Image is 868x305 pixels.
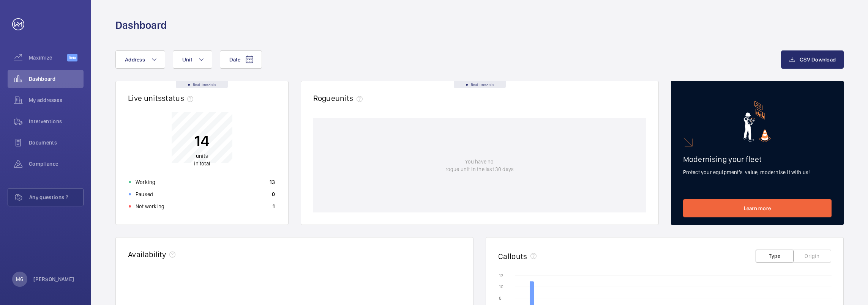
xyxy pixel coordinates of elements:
button: CSV Download [781,50,844,69]
span: CSV Download [800,57,836,63]
p: in total [194,152,210,167]
p: 1 [273,203,275,210]
p: Working [136,178,155,186]
button: Type [756,250,794,263]
span: status [162,93,196,103]
h2: Callouts [498,252,527,261]
text: 12 [499,273,503,278]
span: Interventions [29,118,84,125]
button: Origin [793,250,831,263]
p: [PERSON_NAME] [33,275,74,283]
span: Address [125,57,145,63]
button: Date [220,50,262,69]
span: Unit [182,57,192,63]
h2: Rogue [313,93,366,103]
button: Unit [173,50,212,69]
h2: Live units [128,93,196,103]
p: Protect your equipment's value, modernise it with us! [683,168,832,176]
p: Paused [136,190,153,198]
a: Learn more [683,199,832,217]
div: Real time data [176,81,228,88]
text: 10 [499,284,503,289]
p: 13 [270,178,275,186]
span: Documents [29,139,84,146]
img: marketing-card.svg [743,101,771,142]
text: 8 [499,296,502,301]
span: units [196,153,208,159]
span: Date [229,57,240,63]
p: 14 [194,131,210,150]
span: Beta [67,54,77,61]
h1: Dashboard [115,18,167,32]
p: 0 [272,190,275,198]
span: Any questions ? [29,193,83,201]
h2: Availability [128,250,166,259]
h2: Modernising your fleet [683,154,832,164]
div: Real time data [454,81,506,88]
span: Dashboard [29,75,84,83]
span: My addresses [29,96,84,104]
span: Compliance [29,160,84,168]
span: Maximize [29,54,67,61]
span: units [335,93,366,103]
p: MG [16,275,24,283]
p: You have no rogue unit in the last 30 days [445,158,514,173]
p: Not working [136,203,164,210]
button: Address [115,50,165,69]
